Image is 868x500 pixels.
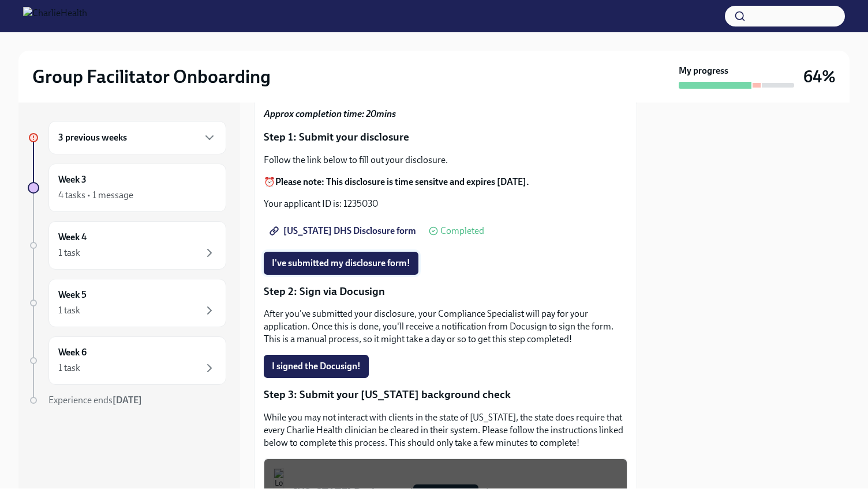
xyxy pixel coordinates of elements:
p: Your applicant ID is: 1235030 [264,198,627,210]
div: 4 tasks • 1 message [58,189,133,202]
p: Follow the link below to fill out your disclosure. [264,154,627,166]
span: [US_STATE] DHS Disclosure form [272,225,416,237]
h6: Week 5 [58,289,87,301]
a: Week 34 tasks • 1 message [28,164,226,212]
h6: 3 previous weeks [58,131,127,144]
div: 3 previous weeks [48,121,226,154]
span: I signed the Docusign! [272,361,361,372]
p: Step 3: Submit your [US_STATE] background check [264,387,627,402]
div: [US_STATE] Background Check Instructions [293,484,618,499]
p: Step 2: Sign via Docusign [264,284,627,299]
span: Completed [440,226,484,236]
h6: Week 4 [58,231,87,244]
strong: Please note: This disclosure is time sensitve and expires [DATE]. [275,176,529,187]
div: 1 task [58,247,80,259]
h6: Week 6 [58,346,87,359]
div: 1 task [58,304,80,317]
button: I signed the Docusign! [264,355,369,378]
div: 1 task [58,362,80,374]
strong: My progress [679,65,728,77]
strong: [DATE] [113,395,142,406]
p: ⏰ [264,176,627,188]
p: While you may not interact with clients in the state of [US_STATE], the state does require that e... [264,411,627,449]
h3: 64% [803,66,836,87]
p: After you've submitted your disclosure, your Compliance Specialist will pay for your application.... [264,308,627,346]
p: Step 1: Submit your disclosure [264,130,627,145]
a: Week 51 task [28,279,226,327]
h2: Group Facilitator Onboarding [32,65,271,88]
span: Experience ends [48,395,142,406]
img: CharlieHealth [23,7,87,25]
a: Week 41 task [28,221,226,270]
h6: Week 3 [58,173,87,186]
a: [US_STATE] DHS Disclosure form [264,219,424,243]
a: Week 61 task [28,336,226,385]
button: I've submitted my disclosure form! [264,252,418,275]
span: I've submitted my disclosure form! [272,257,410,269]
strong: Approx completion time: 20mins [264,108,396,119]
